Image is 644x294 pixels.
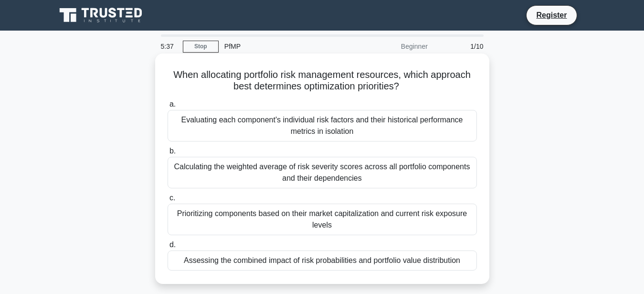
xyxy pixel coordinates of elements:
a: Register [530,9,572,21]
div: Beginner [350,37,433,56]
div: Evaluating each component's individual risk factors and their historical performance metrics in i... [168,110,477,142]
div: Prioritizing components based on their market capitalization and current risk exposure levels [168,204,477,235]
span: c. [169,194,175,202]
div: 5:37 [155,37,183,56]
span: d. [169,240,176,249]
div: 1/10 [433,37,489,56]
a: Stop [183,41,219,53]
div: Calculating the weighted average of risk severity scores across all portfolio components and thei... [168,157,477,188]
h5: When allocating portfolio risk management resources, which approach best determines optimization ... [167,69,478,93]
span: a. [169,100,176,108]
span: b. [169,147,176,155]
div: Assessing the combined impact of risk probabilities and portfolio value distribution [168,250,477,271]
div: PfMP [219,37,350,56]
